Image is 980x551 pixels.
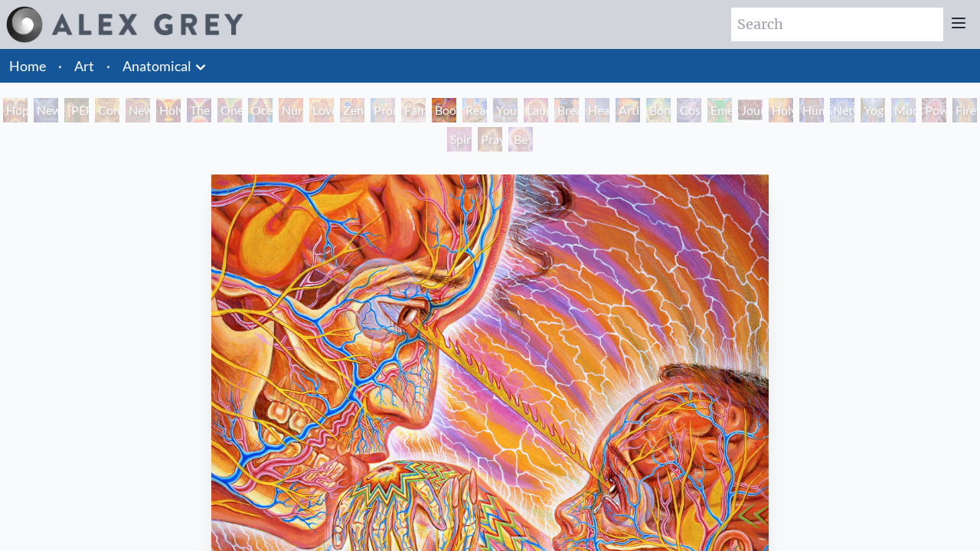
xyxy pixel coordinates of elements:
[677,98,701,122] div: Cosmic Lovers
[279,98,303,122] div: Nursing
[616,98,640,122] div: Artist's Hand
[126,98,150,122] div: New Man New Woman
[248,98,273,122] div: Ocean of Love Bliss
[74,55,94,77] a: Art
[64,98,89,122] div: [PERSON_NAME] & Eve
[731,8,943,41] input: Search
[447,127,472,152] div: Spirit Animates the Flesh
[95,98,119,122] div: Contemplation
[52,49,68,83] li: ·
[9,57,46,74] a: Home
[861,98,885,122] div: Yogi & the Möbius Sphere
[799,98,824,122] div: Human Geometry
[340,98,364,122] div: Zena Lotus
[952,98,977,122] div: Firewalking
[217,98,242,122] div: One Taste
[646,98,671,122] div: Bond
[100,49,116,83] li: ·
[309,98,334,122] div: Love Circuit
[554,98,579,122] div: Breathing
[3,98,28,122] div: Hope
[769,98,793,122] div: Holy Fire
[738,98,763,122] div: Journey of the Wounded Healer
[432,98,456,122] div: Boo-boo
[371,98,395,122] div: Promise
[707,98,732,122] div: Emerald Grail
[122,55,191,77] a: Anatomical
[34,98,58,122] div: New Man [DEMOGRAPHIC_DATA]: [DEMOGRAPHIC_DATA] Mind
[830,98,854,122] div: Networks
[493,98,518,122] div: Young & Old
[585,98,609,122] div: Healing
[462,98,487,122] div: Reading
[891,98,916,122] div: Mudra
[156,98,181,122] div: Holy Grail
[508,127,533,152] div: Be a Good Human Being
[922,98,946,122] div: Power to the Peaceful
[478,127,502,152] div: Praying Hands
[187,98,211,122] div: The Kiss
[401,98,426,122] div: Family
[524,98,548,122] div: Laughing Man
